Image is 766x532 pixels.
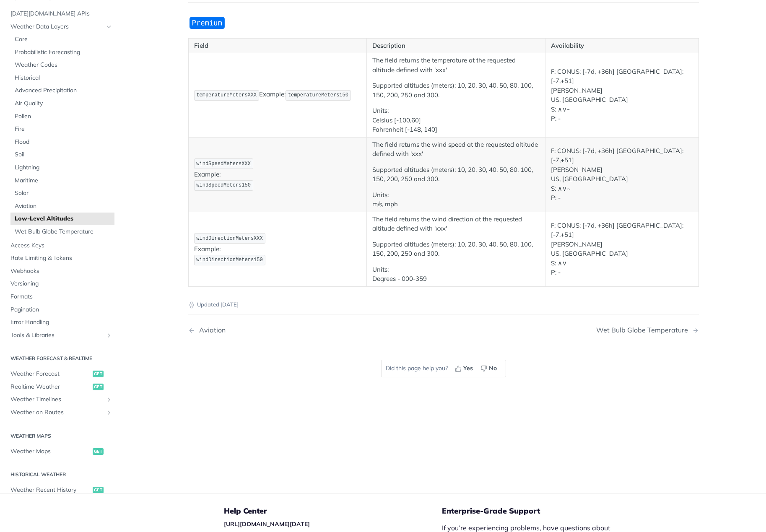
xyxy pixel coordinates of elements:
[224,520,310,528] a: [URL][DOMAIN_NAME][DATE]
[15,125,112,133] span: Fire
[6,278,114,290] a: Versioning
[6,316,114,329] a: Error Handling
[6,252,114,265] a: Rate Limiting & Tokens
[194,41,361,51] p: Field
[188,326,407,334] a: Previous Page: Aviation
[196,257,262,263] span: windDirectionMeters150
[6,445,114,458] a: Weather Mapsget
[10,84,114,97] a: Advanced Precipitation
[224,506,442,516] h5: Help Center
[106,23,112,30] button: Hide subpages for Weather Data Layers
[15,99,112,108] span: Air Quality
[10,72,114,84] a: Historical
[10,408,104,417] span: Weather on Routes
[15,228,112,236] span: Wet Bulb Globe Temperature
[372,41,540,51] p: Description
[10,331,104,340] span: Tools & Libraries
[489,364,497,373] span: No
[596,326,692,334] div: Wet Bulb Globe Temperature
[6,21,114,33] a: Weather Data LayersHide subpages for Weather Data Layers
[596,326,699,334] a: Next Page: Wet Bulb Globe Temperature
[194,232,361,266] p: Example:
[15,35,112,44] span: Core
[6,432,114,440] h2: Weather Maps
[10,187,114,200] a: Solar
[10,123,114,135] a: Fire
[10,447,91,456] span: Weather Maps
[551,221,693,278] p: F: CONUS: [-7d, +36h] [GEOGRAPHIC_DATA]: [-7,+51] [PERSON_NAME] US, [GEOGRAPHIC_DATA] S: ∧∨ P: -
[196,236,262,241] span: windDirectionMetersXXX
[106,396,112,403] button: Show subpages for Weather Timelines
[10,280,112,288] span: Versioning
[15,215,112,223] span: Low-Level Altitudes
[196,182,251,188] span: windSpeedMeters150
[15,48,112,57] span: Probabilistic Forecasting
[372,56,540,75] p: The field returns the temperature at the requested altitude defined with 'xxx'
[196,92,257,98] span: temperatureMetersXXX
[196,161,251,167] span: windSpeedMetersXXX
[10,148,114,161] a: Soil
[10,226,114,238] a: Wet Bulb Globe Temperature
[188,301,699,309] p: Updated [DATE]
[6,368,114,380] a: Weather Forecastget
[106,332,112,339] button: Show subpages for Tools & Libraries
[188,318,699,343] nav: Pagination Controls
[551,67,693,124] p: F: CONUS: [-7d, +36h] [GEOGRAPHIC_DATA]: [-7,+51] [PERSON_NAME] US, [GEOGRAPHIC_DATA] S: ∧∨~ P: -
[551,146,693,203] p: F: CONUS: [-7d, +36h] [GEOGRAPHIC_DATA]: [-7,+51] [PERSON_NAME] US, [GEOGRAPHIC_DATA] S: ∧∨~ P: -
[15,151,112,159] span: Soil
[6,381,114,393] a: Realtime Weatherget
[10,370,91,378] span: Weather Forecast
[15,61,112,69] span: Weather Codes
[10,267,112,275] span: Webhooks
[10,241,112,250] span: Access Keys
[10,136,114,148] a: Flood
[372,240,540,259] p: Supported altitudes (meters): 10, 20, 30, 40, 50, 80, 100, 150, 200, 250 and 300.
[15,189,112,197] span: Solar
[372,140,540,159] p: The field returns the wind speed at the requested altitude defined with 'xxx'
[372,81,540,100] p: Supported altitudes (meters): 10, 20, 30, 40, 50, 80, 100, 150, 200, 250 and 300.
[6,265,114,278] a: Webhooks
[106,409,112,416] button: Show subpages for Weather on Routes
[10,486,91,494] span: Weather Recent History
[15,202,112,210] span: Aviation
[195,326,226,334] div: Aviation
[10,174,114,187] a: Maritime
[93,371,104,377] span: get
[6,239,114,252] a: Access Keys
[6,471,114,478] h2: Historical Weather
[10,59,114,71] a: Weather Codes
[93,487,104,493] span: get
[10,200,114,213] a: Aviation
[10,33,114,46] a: Core
[372,106,540,135] p: Units: Celsius [-100,60] Fahrenheit [-148, 140]
[452,362,478,375] button: Yes
[15,74,112,82] span: Historical
[10,395,104,404] span: Weather Timelines
[93,384,104,390] span: get
[194,89,361,101] p: Example:
[6,329,114,342] a: Tools & LibrariesShow subpages for Tools & Libraries
[10,161,114,174] a: Lightning
[6,393,114,406] a: Weather TimelinesShow subpages for Weather Timelines
[10,293,112,301] span: Formats
[442,506,638,516] h5: Enterprise-Grade Support
[372,190,540,209] p: Units: m/s, mph
[10,10,112,18] span: [DATE][DOMAIN_NAME] APIs
[6,406,114,419] a: Weather on RoutesShow subpages for Weather on Routes
[10,306,112,314] span: Pagination
[10,97,114,110] a: Air Quality
[372,265,540,284] p: Units: Degrees - 000-359
[15,112,112,121] span: Pollen
[194,158,361,191] p: Example:
[15,176,112,185] span: Maritime
[10,23,104,31] span: Weather Data Layers
[10,110,114,123] a: Pollen
[372,165,540,184] p: Supported altitudes (meters): 10, 20, 30, 40, 50, 80, 100, 150, 200, 250 and 300.
[93,448,104,455] span: get
[372,215,540,234] p: The field returns the wind direction at the requested altitude defined with 'xxx'
[15,163,112,172] span: Lightning
[463,364,473,373] span: Yes
[10,213,114,225] a: Low-Level Altitudes
[6,291,114,303] a: Formats
[15,86,112,95] span: Advanced Precipitation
